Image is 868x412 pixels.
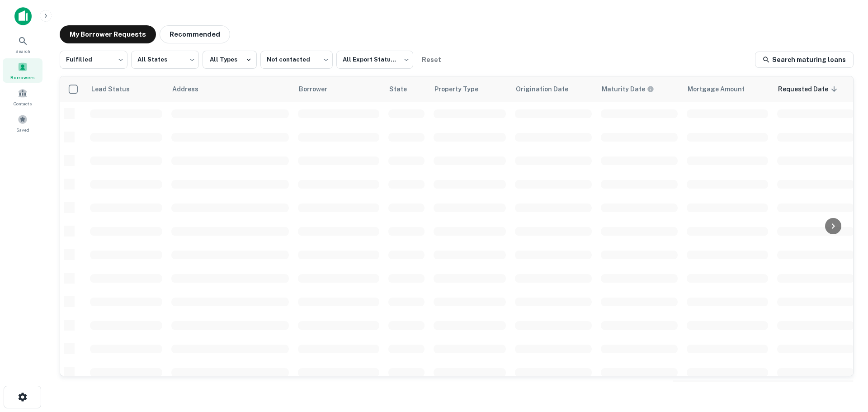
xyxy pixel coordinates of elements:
span: Maturity dates displayed may be estimated. Please contact the lender for the most accurate maturi... [602,84,666,94]
button: Reset [417,51,446,69]
span: Property Type [434,84,490,95]
span: Saved [16,126,29,133]
a: Saved [3,111,42,135]
a: Search maturing loans [755,52,854,68]
th: State [384,76,429,102]
th: Lead Status [85,76,167,102]
div: Fulfilled [60,48,127,71]
button: All Types [203,51,257,69]
button: My Borrower Requests [60,25,156,43]
th: Maturity dates displayed may be estimated. Please contact the lender for the most accurate maturi... [596,76,682,102]
h6: Maturity Date [602,84,645,94]
div: All Export Statuses [336,48,413,71]
span: Search [15,47,30,55]
span: Mortgage Amount [688,84,756,95]
span: Borrower [299,84,339,95]
a: Contacts [3,85,42,109]
div: Maturity dates displayed may be estimated. Please contact the lender for the most accurate maturi... [602,84,654,94]
div: All States [131,48,199,71]
th: Mortgage Amount [682,76,773,102]
button: Recommended [160,25,230,43]
th: Property Type [429,76,510,102]
span: Origination Date [516,84,580,95]
th: Address [167,76,293,102]
th: Origination Date [510,76,596,102]
span: State [389,84,419,95]
iframe: Chat Widget [823,340,868,383]
a: Borrowers [3,58,42,83]
a: Search [3,32,42,57]
span: Contacts [14,100,32,107]
div: Not contacted [260,48,333,71]
th: Borrower [293,76,384,102]
span: Address [172,84,210,95]
span: Lead Status [91,84,142,95]
span: Borrowers [10,74,35,81]
span: Requested Date [778,84,840,95]
th: Requested Date [773,76,859,102]
img: capitalize-icon.png [14,7,32,25]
